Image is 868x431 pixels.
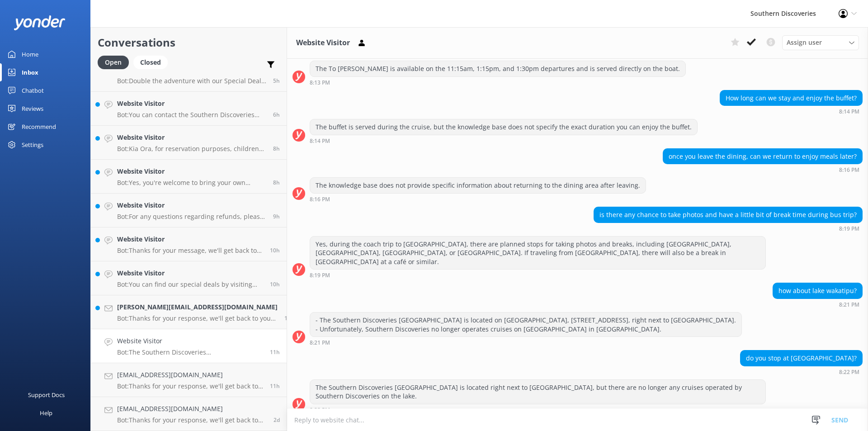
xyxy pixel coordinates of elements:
span: Oct 01 2025 08:20pm (UTC +13:00) Pacific/Auckland [270,382,280,390]
p: Bot: Thanks for your response, we'll get back to you as soon as we can during opening hours. [117,314,278,322]
div: Oct 01 2025 08:19pm (UTC +13:00) Pacific/Auckland [594,225,863,232]
div: Oct 01 2025 08:16pm (UTC +13:00) Pacific/Auckland [663,166,863,173]
a: Website VisitorBot:You can contact the Southern Discoveries team by phone at [PHONE_NUMBER] withi... [91,92,287,126]
strong: 8:21 PM [310,340,330,346]
h4: Website Visitor [117,268,263,278]
h4: [PERSON_NAME][EMAIL_ADDRESS][DOMAIN_NAME] [117,302,278,312]
p: Bot: Thanks for your response, we'll get back to you as soon as we can during opening hours. [117,416,267,424]
div: The Southern Discoveries [GEOGRAPHIC_DATA] is located right next to [GEOGRAPHIC_DATA], but there ... [310,380,765,404]
strong: 8:21 PM [839,302,859,308]
div: Open [98,56,129,69]
p: Bot: The Southern Discoveries [GEOGRAPHIC_DATA] is located right next to [GEOGRAPHIC_DATA], but t... [117,348,263,356]
a: Website VisitorBot:For any questions regarding refunds, please contact us directly: Southern Disc... [91,194,287,227]
div: Oct 01 2025 08:14pm (UTC +13:00) Pacific/Auckland [310,137,698,144]
img: yonder-white-logo.png [14,15,66,30]
a: Website VisitorBot:You can find our special deals by visiting [URL][DOMAIN_NAME].10h [91,261,287,295]
a: [PERSON_NAME][EMAIL_ADDRESS][DOMAIN_NAME]Bot:Thanks for your response, we'll get back to you as s... [91,295,287,329]
strong: 8:22 PM [310,407,330,413]
h2: Conversations [98,34,280,51]
a: [EMAIL_ADDRESS][DOMAIN_NAME]Bot:Thanks for your response, we'll get back to you as soon as we can... [91,397,287,431]
span: Oct 02 2025 02:43am (UTC +13:00) Pacific/Auckland [273,77,280,85]
div: Oct 01 2025 08:21pm (UTC +13:00) Pacific/Auckland [310,339,742,346]
div: The To [PERSON_NAME] is available on the 11:15am, 1:15pm, and 1:30pm departures and is served dir... [310,61,685,76]
span: Oct 01 2025 08:22pm (UTC +13:00) Pacific/Auckland [270,348,280,356]
span: Oct 01 2025 11:26pm (UTC +13:00) Pacific/Auckland [273,179,280,186]
span: Oct 01 2025 09:56pm (UTC +13:00) Pacific/Auckland [270,246,280,254]
p: Bot: For any questions regarding refunds, please contact us directly: Southern Discoveries team b... [117,213,266,221]
span: Assign user [787,38,822,47]
span: Oct 01 2025 08:37pm (UTC +13:00) Pacific/Auckland [284,314,294,322]
h4: Website Visitor [117,133,266,142]
h4: [EMAIL_ADDRESS][DOMAIN_NAME] [117,404,267,414]
a: Closed [133,57,172,67]
p: Bot: You can find our special deals by visiting [URL][DOMAIN_NAME]. [117,280,263,289]
a: Website VisitorBot:Double the adventure with our Special Deals! Visit [URL][DOMAIN_NAME].5h [91,58,287,92]
div: Support Docs [28,386,65,404]
div: - The Southern Discoveries [GEOGRAPHIC_DATA] is located on [GEOGRAPHIC_DATA], [STREET_ADDRESS], r... [310,313,741,336]
a: [EMAIL_ADDRESS][DOMAIN_NAME]Bot:Thanks for your response, we'll get back to you as soon as we can... [91,363,287,397]
h4: Website Visitor [117,200,266,210]
div: Oct 01 2025 08:14pm (UTC +13:00) Pacific/Auckland [720,108,863,114]
a: Website VisitorBot:Kia Ora, for reservation purposes, children are considered to be ages [DEMOGRA... [91,126,287,160]
div: Yes, during the coach trip to [GEOGRAPHIC_DATA], there are planned stops for taking photos and br... [310,237,765,270]
strong: 8:13 PM [310,80,330,85]
div: Closed [133,56,168,69]
div: Oct 01 2025 08:13pm (UTC +13:00) Pacific/Auckland [310,79,686,85]
div: how about lake wakatipu? [773,283,862,298]
h4: Website Visitor [117,166,266,176]
span: Sep 29 2025 10:40pm (UTC +13:00) Pacific/Auckland [274,416,280,424]
div: Recommend [22,118,56,136]
a: Website VisitorBot:Yes, you're welcome to bring your own packed lunch or snacks onboard the Milfo... [91,160,287,194]
h4: Website Visitor [117,99,266,109]
div: Oct 01 2025 08:22pm (UTC +13:00) Pacific/Auckland [310,407,766,413]
div: Chatbot [22,81,44,99]
h4: Website Visitor [117,234,263,244]
p: Bot: Thanks for your message, we'll get back to you as soon as we can. You're also welcome to kee... [117,246,263,255]
span: Oct 01 2025 09:48pm (UTC +13:00) Pacific/Auckland [270,280,280,288]
div: Oct 01 2025 08:22pm (UTC +13:00) Pacific/Auckland [740,369,863,375]
div: Oct 01 2025 08:16pm (UTC +13:00) Pacific/Auckland [310,196,646,202]
strong: 8:14 PM [839,109,859,114]
div: Assign User [782,35,859,50]
span: Oct 01 2025 10:13pm (UTC +13:00) Pacific/Auckland [273,213,280,220]
span: Oct 01 2025 11:38pm (UTC +13:00) Pacific/Auckland [273,145,280,152]
a: Website VisitorBot:Thanks for your message, we'll get back to you as soon as we can. You're also ... [91,227,287,261]
div: do you stop at [GEOGRAPHIC_DATA]? [741,350,862,366]
div: Home [22,45,38,63]
div: is there any chance to take photos and have a little bit of break time during bus trip? [594,207,862,223]
strong: 8:19 PM [839,226,859,232]
p: Bot: Kia Ora, for reservation purposes, children are considered to be ages [DEMOGRAPHIC_DATA] yea... [117,145,266,153]
h3: Website Visitor [296,37,350,49]
a: Open [98,57,133,67]
div: Inbox [22,63,38,81]
h4: [EMAIL_ADDRESS][DOMAIN_NAME] [117,370,263,380]
strong: 8:14 PM [310,138,330,144]
div: Help [40,404,52,422]
p: Bot: Yes, you're welcome to bring your own packed lunch or snacks onboard the Milford Sound cruis... [117,179,266,187]
a: Website VisitorBot:The Southern Discoveries [GEOGRAPHIC_DATA] is located right next to [GEOGRAPHI... [91,329,287,363]
div: once you leave the dining, can we return to enjoy meals later? [663,149,862,164]
p: Bot: Double the adventure with our Special Deals! Visit [URL][DOMAIN_NAME]. [117,77,266,85]
div: Settings [22,136,43,154]
strong: 8:16 PM [310,197,330,202]
div: The buffet is served during the cruise, but the knowledge base does not specify the exact duratio... [310,119,697,135]
p: Bot: You can contact the Southern Discoveries team by phone at [PHONE_NUMBER] within [GEOGRAPHIC_... [117,111,266,119]
div: Oct 01 2025 08:19pm (UTC +13:00) Pacific/Auckland [310,272,766,278]
div: How long can we stay and enjoy the buffet? [720,90,862,106]
div: Reviews [22,99,43,118]
strong: 8:22 PM [839,369,859,375]
strong: 8:19 PM [310,273,330,278]
h4: Website Visitor [117,336,263,346]
p: Bot: Thanks for your response, we'll get back to you as soon as we can during opening hours. [117,382,263,390]
strong: 8:16 PM [839,167,859,173]
div: Oct 01 2025 08:21pm (UTC +13:00) Pacific/Auckland [773,301,863,308]
div: The knowledge base does not provide specific information about returning to the dining area after... [310,178,646,193]
span: Oct 02 2025 01:30am (UTC +13:00) Pacific/Auckland [273,111,280,118]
